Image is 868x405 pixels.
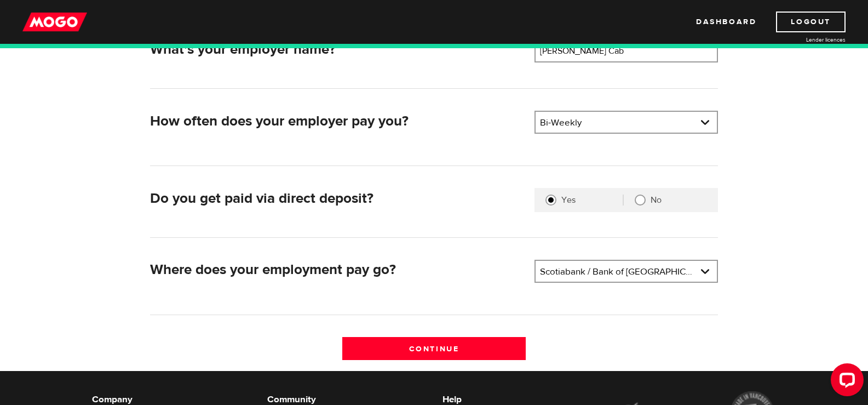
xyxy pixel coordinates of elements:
input: No [635,195,646,206]
h2: Where does your employment pay go? [150,261,526,278]
input: Continue [342,337,526,360]
label: No [651,195,707,206]
label: Yes [561,195,623,206]
a: Logout [776,12,846,32]
h2: How often does your employer pay you? [150,113,526,130]
h2: Do you get paid via direct deposit? [150,190,526,207]
img: mogo_logo-11ee424be714fa7cbb0f0f49df9e16ec.png [22,12,87,32]
input: Yes [545,195,556,206]
iframe: LiveChat chat widget [822,359,868,405]
h2: What's your employer name? [150,41,526,58]
a: Dashboard [696,12,756,32]
a: Lender licences [763,36,846,44]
